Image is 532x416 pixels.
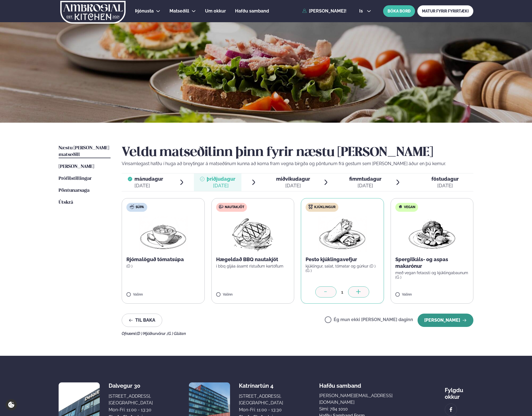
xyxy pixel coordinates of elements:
span: Vegan [404,205,415,210]
p: (D ) [126,264,200,268]
span: fimmtudagur [349,176,381,182]
span: Prófílstillingar [59,176,92,181]
div: [DATE] [431,182,459,189]
div: Fylgdu okkur [445,382,473,400]
button: is [355,9,376,13]
div: Mon-Fri: 11:00 - 13:30 [109,407,153,413]
div: [DATE] [349,182,381,189]
a: Hafðu samband [235,8,269,14]
span: Kjúklingur [314,205,336,210]
a: [PERSON_NAME]! [302,9,346,14]
p: kjúklingur, salat, tómatar og gúrkur (D ) (G ) [306,264,379,273]
span: Næstu [PERSON_NAME] matseðill [59,146,109,157]
img: image alt [448,407,454,413]
img: Beef-Meat.png [228,216,277,252]
span: miðvikudagur [276,176,310,182]
p: með vegan fetaosti og kjúklingabaunum (G ) [395,271,469,279]
p: Sími: 784 1010 [319,406,409,412]
span: Nautakjöt [225,205,244,210]
span: Matseðill [169,8,189,14]
a: Pöntunarsaga [59,187,89,194]
span: mánudagur [134,176,163,182]
img: soup.svg [130,205,134,209]
p: Rjómalöguð tómatsúpa [126,256,200,263]
p: Hægeldað BBQ nautakjöt [216,256,290,263]
button: [PERSON_NAME] [418,314,473,327]
a: Um okkur [205,8,226,14]
p: í bbq gljáa ásamt ristuðum kartöflum [216,264,290,268]
a: [PERSON_NAME] [59,163,94,170]
a: image alt [445,404,457,415]
p: Spergilkáls- og aspas makarónur [395,256,469,269]
p: Vinsamlegast hafðu í huga að breytingar á matseðlinum kunna að koma fram vegna birgða og pöntunum... [122,160,473,167]
div: Mon-Fri: 11:00 - 13:30 [239,407,283,413]
div: [DATE] [276,182,310,189]
span: Hafðu samband [319,378,361,389]
div: Katrínartún 4 [239,382,283,389]
a: Prófílstillingar [59,175,92,182]
span: (G ) Glúten [167,331,186,336]
a: Útskrá [59,199,73,206]
div: [DATE] [134,182,163,189]
span: þriðjudagur [207,176,235,182]
img: Vegan.png [408,216,456,252]
img: chicken.svg [308,205,313,209]
img: logo [60,1,126,24]
div: [STREET_ADDRESS], [GEOGRAPHIC_DATA] [109,393,153,406]
a: MATUR FYRIR FYRIRTÆKI [417,5,473,17]
p: Pesto kjúklingavefjur [306,256,379,263]
img: beef.svg [219,205,223,209]
span: [PERSON_NAME] [59,164,94,169]
div: 1 [336,289,348,295]
div: Dalvegur 30 [109,382,153,389]
a: Cookie settings [6,399,17,410]
span: Þjónusta [135,8,154,14]
span: is [359,9,364,13]
a: Þjónusta [135,8,154,14]
a: Næstu [PERSON_NAME] matseðill [59,145,111,158]
div: Ofnæmi: [122,331,473,336]
span: föstudagur [431,176,459,182]
a: Matseðill [169,8,189,14]
div: [DATE] [207,182,235,189]
span: Um okkur [205,8,226,14]
img: Wraps.png [318,216,367,252]
a: [PERSON_NAME][EMAIL_ADDRESS][DOMAIN_NAME] [319,392,409,406]
h2: Veldu matseðilinn þinn fyrir næstu [PERSON_NAME] [122,145,473,160]
span: Súpa [136,205,144,210]
button: BÓKA BORÐ [383,5,415,17]
span: Hafðu samband [235,8,269,14]
span: Pöntunarsaga [59,188,89,193]
span: (D ) Mjólkurvörur , [136,331,167,336]
img: Soup.png [139,216,188,252]
div: [STREET_ADDRESS], [GEOGRAPHIC_DATA] [239,393,283,406]
img: Vegan.svg [398,205,403,209]
span: Útskrá [59,200,73,205]
button: Til baka [122,314,162,327]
